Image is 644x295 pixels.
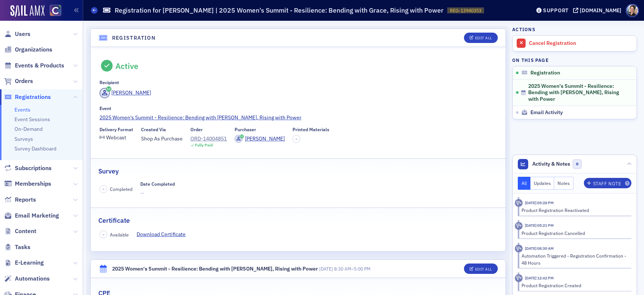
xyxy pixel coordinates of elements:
[512,57,637,63] h4: On this page
[141,135,183,143] span: Shop As Purchase
[111,89,151,97] div: [PERSON_NAME]
[14,126,43,132] a: On-Demand
[334,266,351,272] time: 8:30 AM
[10,5,45,17] img: SailAMX
[530,109,563,116] span: Email Activity
[522,207,627,213] div: Product Registration Reactivated
[110,231,129,238] span: Available
[515,245,523,252] div: Activity
[140,181,175,187] div: Date Completed
[195,143,213,147] div: Fully Paid
[354,266,370,272] time: 5:00 PM
[15,196,36,204] span: Reports
[112,34,156,42] h4: Registration
[4,227,36,235] a: Content
[98,216,130,225] h2: Certificate
[554,177,573,190] button: Notes
[529,40,633,47] div: Cancel Registration
[99,106,111,111] div: Event
[15,93,51,101] span: Registrations
[4,180,51,188] a: Memberships
[99,80,119,85] div: Recipient
[50,5,61,16] img: SailAMX
[99,88,151,98] a: [PERSON_NAME]
[190,127,203,132] div: Order
[522,252,627,266] div: Automation Triggered - Registration Confirmation - 48 Hours
[4,77,33,85] a: Orders
[522,282,627,289] div: Product Registration Created
[4,275,50,283] a: Automations
[4,196,36,204] a: Reports
[515,274,523,282] div: Activity
[14,145,56,152] a: Survey Dashboard
[4,62,64,70] a: Events & Products
[235,135,285,143] a: [PERSON_NAME]
[513,36,637,51] a: Cancel Registration
[319,266,370,272] span: –
[464,33,497,43] button: Edit All
[102,232,105,237] span: –
[295,136,298,142] span: –
[15,212,59,220] span: Email Marketing
[15,275,50,283] span: Automations
[15,243,30,251] span: Tasks
[543,7,569,14] div: Support
[45,5,61,17] a: View Homepage
[528,83,627,103] span: 2025 Women's Summit - Resilience: Bending with [PERSON_NAME], Rising with Power
[4,30,30,38] a: Users
[15,62,64,70] span: Events & Products
[15,46,52,54] span: Organizations
[14,106,30,113] a: Events
[525,275,554,281] time: 6/19/2025 12:42 PM
[112,265,318,273] div: 2025 Women's Summit - Resilience: Bending with [PERSON_NAME], Rising with Power
[4,259,44,267] a: E-Learning
[319,266,333,272] span: [DATE]
[525,246,554,251] time: 8/20/2025 08:30 AM
[515,222,523,230] div: Activity
[15,77,33,85] span: Orders
[584,178,632,188] button: Staff Note
[532,160,570,168] span: Activity & Notes
[245,135,285,143] div: [PERSON_NAME]
[110,186,133,192] span: Completed
[15,180,51,188] span: Memberships
[190,135,227,143] a: ORD-14004851
[475,36,492,40] div: Edit All
[15,259,44,267] span: E-Learning
[580,7,621,14] div: [DOMAIN_NAME]
[573,159,582,169] span: 0
[593,182,621,186] div: Staff Note
[141,127,166,132] div: Created Via
[102,186,105,192] span: –
[450,7,481,14] span: REG-13940353
[99,127,133,132] div: Delivery Format
[14,116,50,123] a: Event Sessions
[106,136,126,140] div: Webcast
[464,263,497,274] button: Edit All
[292,127,329,132] div: Printed Materials
[530,70,560,76] span: Registration
[573,8,624,13] button: [DOMAIN_NAME]
[15,227,36,235] span: Content
[140,189,175,197] span: —
[235,127,256,132] div: Purchaser
[115,6,444,15] h1: Registration for [PERSON_NAME] | 2025 Women's Summit - Resilience: Bending with Grace, Rising wit...
[99,114,496,122] a: 2025 Women's Summit - Resilience: Bending with [PERSON_NAME], Rising with Power
[525,223,554,228] time: 8/21/2025 05:21 PM
[4,46,52,54] a: Organizations
[512,26,535,33] h4: Actions
[137,231,191,238] a: Download Certificate
[4,164,52,172] a: Subscriptions
[4,212,59,220] a: Email Marketing
[626,4,639,17] span: Profile
[515,199,523,207] div: Activity
[98,166,119,176] h2: Survey
[4,243,30,251] a: Tasks
[525,200,554,205] time: 8/21/2025 05:28 PM
[14,136,33,142] a: Surveys
[475,267,492,271] div: Edit All
[522,230,627,236] div: Product Registration Cancelled
[518,177,530,190] button: All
